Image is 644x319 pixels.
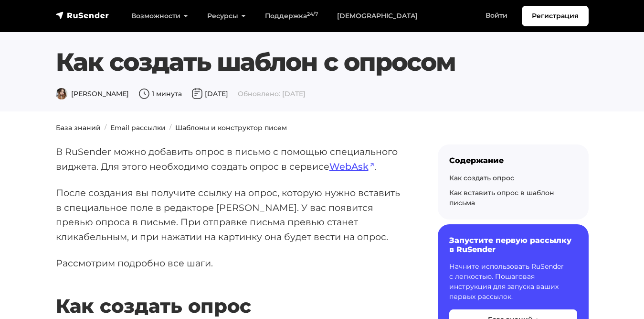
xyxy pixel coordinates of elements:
[138,89,182,98] span: 1 минута
[522,6,589,26] a: Регистрация
[56,11,109,20] img: RuSender
[191,89,228,98] span: [DATE]
[255,6,327,26] a: Поддержка24/7
[138,88,150,99] img: Время чтения
[110,123,166,132] a: Email рассылки
[307,11,318,17] sup: 24/7
[56,256,407,271] p: Рассмотрим подробно все шаги.
[191,88,203,99] img: Дата публикации
[327,6,427,26] a: [DEMOGRAPHIC_DATA]
[449,156,577,165] div: Содержание
[56,186,407,244] p: После создания вы получите ссылку на опрос, которую нужно вставить в специальное поле в редакторе...
[449,174,514,182] a: Как создать опрос
[56,144,407,174] p: В RuSender можно добавить опрос в письмо с помощью специального виджета. Для этого необходимо соз...
[238,89,306,98] span: Обновлено: [DATE]
[56,47,589,77] h1: Как создать шаблон с опросом
[122,6,198,26] a: Возможности
[449,188,554,207] a: Как вставить опрос в шаблон письма
[449,236,577,254] h6: Запустите первую рассылку в RuSender
[476,6,517,25] a: Войти
[50,123,594,133] nav: breadcrumb
[198,6,255,26] a: Ресурсы
[329,161,375,172] a: WebAsk
[56,266,407,318] h2: Как создать опрос
[56,123,101,132] a: База знаний
[56,89,129,98] span: [PERSON_NAME]
[175,123,287,132] a: Шаблоны и конструктор писем
[449,262,577,302] p: Начните использовать RuSender с легкостью. Пошаговая инструкция для запуска ваших первых рассылок.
